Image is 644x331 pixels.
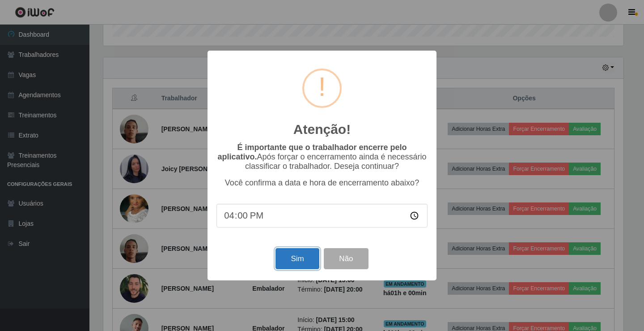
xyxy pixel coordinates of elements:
[275,248,319,269] button: Sim
[217,143,407,161] b: É importante que o trabalhador encerre pelo aplicativo.
[216,143,428,171] p: Após forçar o encerramento ainda é necessário classificar o trabalhador. Deseja continuar?
[293,121,351,138] h2: Atenção!
[324,248,368,269] button: Não
[216,178,428,188] p: Você confirma a data e hora de encerramento abaixo?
